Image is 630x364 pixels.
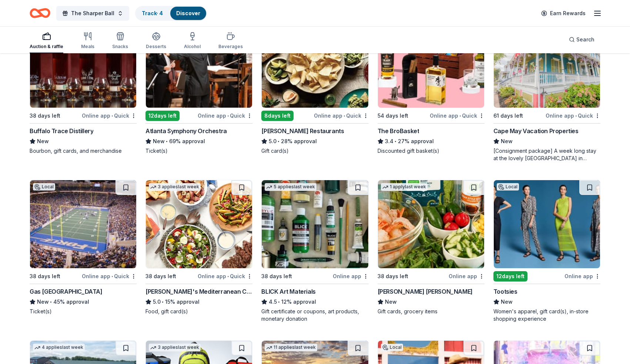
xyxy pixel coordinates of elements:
span: • [162,299,164,305]
div: Gift card(s) [261,147,368,155]
div: 12 days left [493,271,527,282]
div: 3 applies last week [149,344,201,351]
div: 38 days left [261,272,292,281]
button: Alcohol [184,29,201,53]
span: 5.0 [269,137,277,146]
div: Online app [449,272,485,281]
div: 38 days left [30,272,60,281]
button: Meals [81,29,94,53]
span: • [459,113,461,119]
span: New [37,137,49,146]
div: Online app Quick [314,111,369,120]
span: • [344,113,345,119]
div: Local [381,344,403,351]
div: [Consignment package] A week long stay at the lovely [GEOGRAPHIC_DATA] in [GEOGRAPHIC_DATA], [GEO... [493,147,600,162]
div: Buffalo Trace Distillery [30,127,93,135]
a: Image for Cape May Vacation Properties4 applieslast week61 days leftOnline app•QuickCape May Vaca... [493,19,600,162]
div: [PERSON_NAME] [PERSON_NAME] [378,287,473,296]
div: Bourbon, gift cards, and merchandise [30,147,137,155]
div: 61 days left [493,111,523,120]
div: 69% approval [145,137,252,146]
img: Image for Harris Teeter [378,180,484,268]
div: Online app Quick [198,272,252,281]
div: Desserts [146,44,166,50]
div: 38 days left [30,111,60,120]
div: Online app [564,272,600,281]
a: Image for Harris Teeter1 applylast week38 days leftOnline app[PERSON_NAME] [PERSON_NAME]NewGift c... [378,180,485,315]
div: Online app Quick [430,111,485,120]
button: Track· 4Discover [135,6,207,21]
div: 1 apply last week [381,183,428,191]
button: The Sharper Ball [56,6,129,21]
a: Image for TootsiesLocal12days leftOnline appTootsiesNewWomen's apparel, gift card(s), in-store sh... [493,180,600,323]
span: • [50,299,52,305]
div: Local [33,183,55,191]
button: Search [563,32,600,47]
div: 38 days left [378,272,408,281]
div: The BroBasket [378,127,419,135]
div: Online app Quick [82,272,137,281]
div: 28% approval [261,137,368,146]
img: Image for The BroBasket [378,20,484,108]
span: • [111,113,113,119]
span: New [37,297,49,306]
a: Earn Rewards [537,7,590,20]
div: 45% approval [30,297,137,306]
span: 3.4 [385,137,393,146]
div: 15% approval [145,297,252,306]
a: Image for BLICK Art Materials5 applieslast week38 days leftOnline appBLICK Art Materials4.5•12% a... [261,180,368,323]
img: Image for BLICK Art Materials [262,180,368,268]
div: Food, gift card(s) [145,308,252,315]
img: Image for Atlanta Symphony Orchestra [146,20,252,108]
img: Image for Taziki's Mediterranean Cafe [146,180,252,268]
button: Auction & raffle [30,29,63,53]
span: 5.0 [153,297,161,306]
span: • [278,299,280,305]
span: • [227,273,229,279]
div: Snacks [112,44,128,50]
div: 5 applies last week [265,183,316,191]
span: • [575,113,577,119]
div: 27% approval [378,137,485,146]
div: Online app Quick [198,111,252,120]
span: • [227,113,229,119]
span: New [385,297,397,306]
div: Beverages [218,44,243,50]
div: 54 days left [378,111,408,120]
div: Gift certificate or coupons, art products, monetary donation [261,308,368,323]
a: Image for The BroBasket9 applieslast week54 days leftOnline app•QuickThe BroBasket3.4•27% approva... [378,19,485,155]
span: Search [576,35,594,44]
a: Track· 4 [142,10,163,16]
a: Home [30,4,50,22]
span: 4.5 [269,297,277,306]
div: 11 applies last week [265,344,317,351]
span: New [153,137,165,146]
div: BLICK Art Materials [261,287,315,296]
div: Women's apparel, gift card(s), in-store shopping experience [493,308,600,323]
button: Beverages [218,29,243,53]
div: Meals [81,44,94,50]
img: Image for Gas South District [30,180,136,268]
span: • [111,273,113,279]
span: • [166,138,168,144]
span: New [501,297,513,306]
div: Gas [GEOGRAPHIC_DATA] [30,287,103,296]
div: 12 days left [145,111,180,121]
a: Image for Pappas Restaurants3 applieslast week8days leftOnline app•Quick[PERSON_NAME] Restaurants... [261,19,368,155]
button: Desserts [146,29,166,53]
div: Tootsies [493,287,517,296]
a: Image for Buffalo Trace Distillery11 applieslast week38 days leftOnline app•QuickBuffalo Trace Di... [30,19,137,155]
a: Discover [176,10,200,16]
img: Image for Tootsies [494,180,600,268]
div: Ticket(s) [145,147,252,155]
div: Discounted gift basket(s) [378,147,485,155]
div: Alcohol [184,44,201,50]
span: The Sharper Ball [71,9,114,18]
span: • [395,138,396,144]
div: Local [497,183,519,191]
img: Image for Pappas Restaurants [262,20,368,108]
div: 38 days left [145,272,176,281]
div: 3 applies last week [149,183,201,191]
div: Auction & raffle [30,44,63,50]
div: Cape May Vacation Properties [493,127,579,135]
